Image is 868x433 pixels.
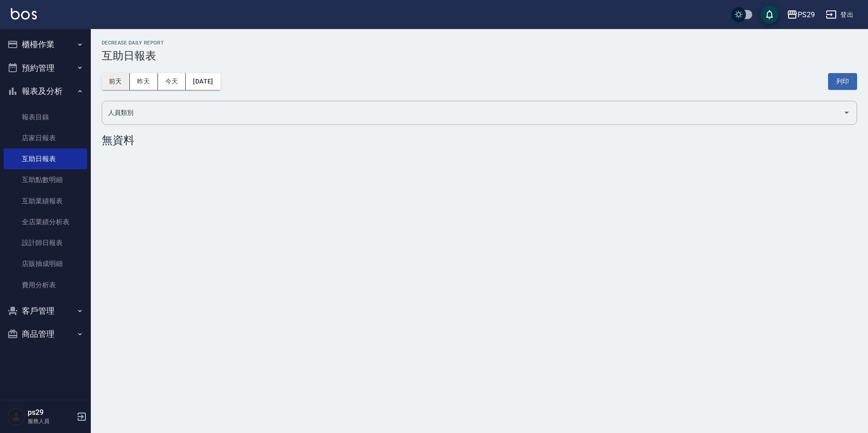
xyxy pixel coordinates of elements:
button: 列印 [828,73,857,90]
div: 無資料 [102,134,857,147]
a: 互助日報表 [4,148,87,169]
button: 昨天 [130,73,158,90]
button: 商品管理 [4,322,87,346]
h5: ps29 [28,408,74,417]
button: 客戶管理 [4,299,87,323]
button: Open [839,105,854,120]
button: 登出 [822,6,857,23]
button: save [760,5,779,24]
button: 今天 [158,73,186,90]
a: 費用分析表 [4,275,87,295]
input: 人員名稱 [106,105,839,121]
img: Logo [11,8,37,20]
div: PS29 [798,9,815,20]
a: 店家日報表 [4,128,87,148]
button: PS29 [783,5,819,24]
button: 報表及分析 [4,79,87,103]
img: Person [7,408,25,426]
button: 前天 [102,73,130,90]
button: 櫃檯作業 [4,33,87,56]
button: 預約管理 [4,56,87,80]
a: 報表目錄 [4,107,87,128]
a: 店販抽成明細 [4,253,87,274]
a: 設計師日報表 [4,232,87,253]
h2: Decrease Daily Report [102,40,857,46]
button: [DATE] [186,73,220,90]
h3: 互助日報表 [102,49,857,62]
p: 服務人員 [28,417,74,425]
a: 互助點數明細 [4,169,87,190]
a: 全店業績分析表 [4,212,87,232]
a: 互助業績報表 [4,191,87,212]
